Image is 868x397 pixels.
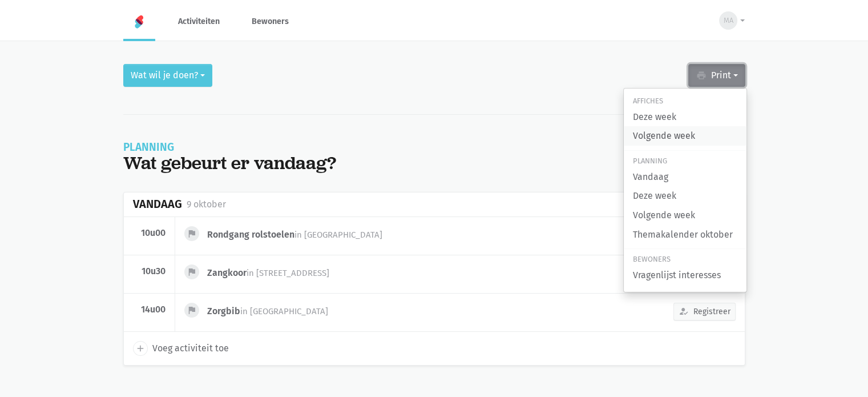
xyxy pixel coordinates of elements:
div: Rondgang rolstoelen [207,228,391,241]
a: Themakalender oktober [624,225,746,244]
div: Bewoners [624,254,746,266]
i: flag [187,267,197,277]
div: Zangkoor [207,267,338,279]
span: Voeg activiteit toe [152,341,229,356]
span: in [STREET_ADDRESS] [247,268,329,278]
i: print [696,70,706,81]
a: Volgende week [624,206,746,225]
span: in [GEOGRAPHIC_DATA] [294,230,382,240]
div: 9 oktober [187,197,226,212]
div: 14u00 [133,304,166,315]
div: Vandaag [133,198,182,211]
a: Activiteiten [169,2,229,41]
span: MA [724,15,733,26]
div: Affiches [624,95,746,107]
a: Vandaag [624,167,746,187]
button: Registreer [673,303,736,320]
div: Planning [123,142,336,153]
div: 10u30 [133,266,166,277]
a: Volgende week [624,126,746,146]
a: Deze week [624,186,746,206]
img: Home [132,15,146,29]
div: Wat wil je doen? [623,88,747,292]
a: Bewoners [243,2,298,41]
div: Wat gebeurt er vandaag? [123,153,336,174]
div: Planning [624,155,746,167]
span: in [GEOGRAPHIC_DATA] [240,306,328,316]
a: Deze week [624,107,746,127]
div: Zorgbib [207,305,337,318]
i: add [135,343,146,354]
i: flag [187,228,197,239]
i: flag [187,305,197,315]
i: how_to_reg [679,306,689,316]
a: add Voeg activiteit toe [133,341,229,356]
button: Wat wil je doen? [123,64,212,87]
button: MA [712,7,745,34]
a: Vragenlijst interesses [624,266,746,285]
div: 10u00 [133,227,166,239]
button: Print [688,64,745,87]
